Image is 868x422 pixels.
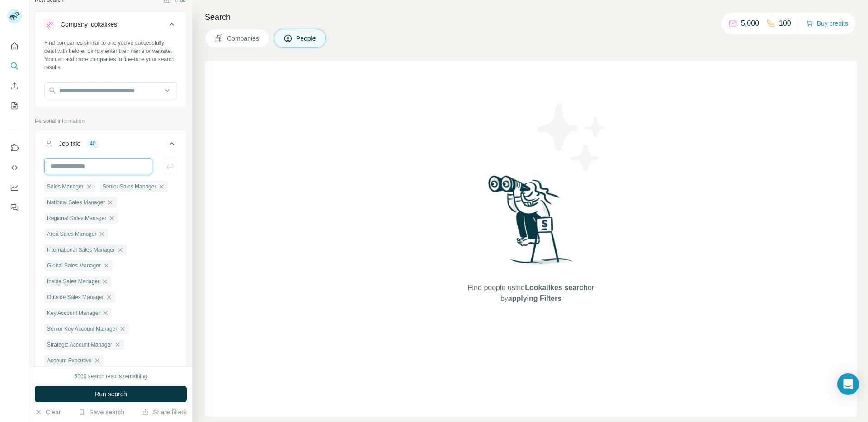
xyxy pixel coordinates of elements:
[47,246,115,254] span: International Sales Manager
[47,293,104,301] span: Outside Sales Manager
[227,34,260,43] span: Companies
[86,140,99,148] div: 40
[7,159,22,176] button: Use Surfe API
[47,214,106,222] span: Regional Sales Manager
[35,14,186,39] button: Company lookalikes
[508,295,561,302] span: applying Filters
[47,356,92,365] span: Account Executive
[7,98,22,114] button: My lists
[531,97,613,178] img: Surfe Illustration - Stars
[59,139,80,148] div: Job title
[47,262,101,270] span: Global Sales Manager
[7,78,22,94] button: Enrich CSV
[7,179,22,196] button: Dashboard
[205,11,857,23] h4: Search
[779,18,791,29] p: 100
[44,39,177,71] div: Find companies similar to one you've successfully dealt with before. Simply enter their name or w...
[296,34,317,43] span: People
[837,373,859,395] div: Open Intercom Messenger
[47,230,96,238] span: Area Sales Manager
[7,140,22,156] button: Use Surfe on LinkedIn
[94,389,127,399] span: Run search
[142,408,187,417] button: Share filters
[35,408,61,417] button: Clear
[35,133,186,158] button: Job title40
[458,282,603,304] span: Find people using or by
[7,199,22,216] button: Feedback
[103,183,156,191] span: Senior Sales Manager
[47,341,112,349] span: Strategic Account Manager
[47,325,117,333] span: Senior Key Account Manager
[525,284,588,291] span: Lookalikes search
[484,173,578,274] img: Surfe Illustration - Woman searching with binoculars
[741,18,759,29] p: 5,000
[7,58,22,74] button: Search
[61,20,117,29] div: Company lookalikes
[35,117,187,125] p: Personal information
[7,38,22,54] button: Quick start
[78,408,124,417] button: Save search
[47,309,100,317] span: Key Account Manager
[47,198,105,206] span: National Sales Manager
[75,372,147,380] div: 5000 search results remaining
[47,277,99,286] span: Inside Sales Manager
[47,183,84,191] span: Sales Manager
[35,386,187,402] button: Run search
[806,17,848,30] button: Buy credits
